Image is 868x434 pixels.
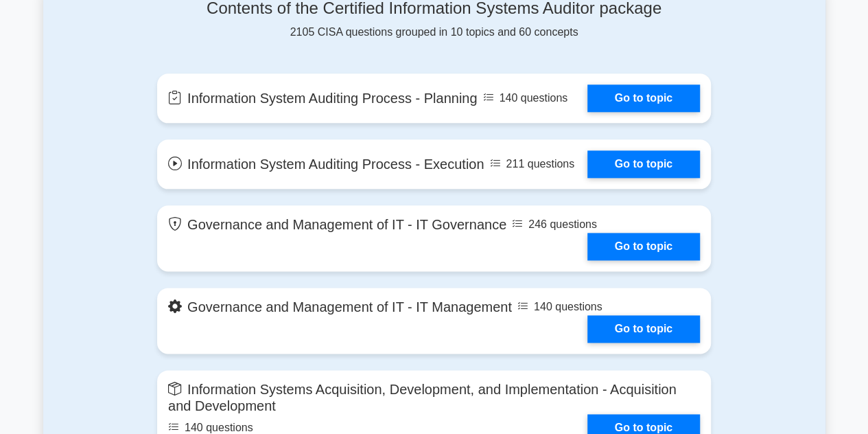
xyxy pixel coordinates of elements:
[587,233,700,260] a: Go to topic
[587,84,700,112] a: Go to topic
[587,150,700,178] a: Go to topic
[587,315,700,343] a: Go to topic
